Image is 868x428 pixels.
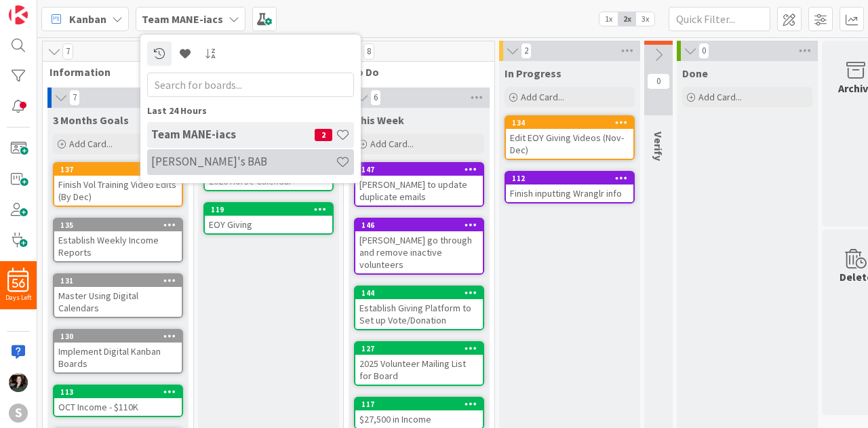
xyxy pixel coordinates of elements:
[698,43,709,59] span: 0
[54,219,182,231] div: 135
[9,5,28,24] img: Visit kanbanzone.com
[506,184,633,202] div: Finish inputting Wranglr info
[315,129,332,141] span: 2
[506,117,633,129] div: 134
[361,288,483,298] div: 144
[147,104,354,118] div: Last 24 Hours
[354,113,404,127] span: This Week
[355,287,483,299] div: 144
[355,343,483,355] div: 127
[505,66,561,80] span: In Progress
[205,203,332,216] div: 119
[682,66,708,80] span: Done
[9,404,28,423] div: S
[54,163,182,176] div: 137
[355,176,483,206] div: [PERSON_NAME] to update duplicate emails
[54,275,182,317] div: 131Master Using Digital Calendars
[361,344,483,353] div: 127
[370,90,381,106] span: 6
[652,132,665,161] span: Verify
[647,73,670,90] span: 0
[54,398,182,416] div: OCT Income - $110K
[60,220,182,230] div: 135
[355,287,483,329] div: 144Establish Giving Platform to Set up Vote/Donation
[355,219,483,231] div: 146
[363,43,374,60] span: 8
[50,65,176,79] span: Information
[669,7,770,31] input: Quick Filter...
[9,373,28,392] img: AB
[361,165,483,174] div: 147
[355,398,483,410] div: 117
[60,165,182,174] div: 137
[355,398,483,428] div: 117$27,500 in Income
[355,163,483,176] div: 147
[205,216,332,233] div: EOY Giving
[370,138,414,150] span: Add Card...
[12,279,25,288] span: 56
[54,219,182,261] div: 135Establish Weekly Income Reports
[147,73,354,97] input: Search for boards...
[355,231,483,273] div: [PERSON_NAME] go through and remove inactive volunteers
[506,117,633,159] div: 134Edit EOY Giving Videos (Nov-Dec)
[618,12,636,26] span: 2x
[54,287,182,317] div: Master Using Digital Calendars
[205,203,332,233] div: 119EOY Giving
[62,43,73,60] span: 7
[636,12,654,26] span: 3x
[60,332,182,341] div: 130
[69,90,80,106] span: 7
[60,276,182,286] div: 131
[54,343,182,372] div: Implement Digital Kanban Boards
[521,91,564,103] span: Add Card...
[142,12,223,26] b: Team MANE-iacs
[355,299,483,329] div: Establish Giving Platform to Set up Vote/Donation
[53,113,129,127] span: 3 Months Goals
[151,128,315,141] h4: Team MANE-iacs
[355,410,483,428] div: $27,500 in Income
[355,163,483,206] div: 147[PERSON_NAME] to update duplicate emails
[54,386,182,416] div: 113OCT Income - $110K
[54,163,182,206] div: 137Finish Vol Training Video Edits (By Dec)
[60,387,182,397] div: 113
[698,91,742,103] span: Add Card...
[361,220,483,230] div: 146
[355,355,483,385] div: 2025 Volunteer Mailing List for Board
[355,219,483,273] div: 146[PERSON_NAME] go through and remove inactive volunteers
[506,172,633,202] div: 112Finish inputting Wranglr info
[355,343,483,385] div: 1272025 Volunteer Mailing List for Board
[69,138,113,150] span: Add Card...
[211,205,332,214] div: 119
[361,400,483,409] div: 117
[69,11,106,27] span: Kanban
[599,12,618,26] span: 1x
[151,155,336,168] h4: [PERSON_NAME]'s BAB
[54,275,182,287] div: 131
[506,129,633,159] div: Edit EOY Giving Videos (Nov-Dec)
[54,330,182,372] div: 130Implement Digital Kanban Boards
[512,174,633,183] div: 112
[54,231,182,261] div: Establish Weekly Income Reports
[521,43,532,59] span: 2
[512,118,633,128] div: 134
[506,172,633,184] div: 112
[54,386,182,398] div: 113
[54,176,182,206] div: Finish Vol Training Video Edits (By Dec)
[54,330,182,343] div: 130
[351,65,477,79] span: To Do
